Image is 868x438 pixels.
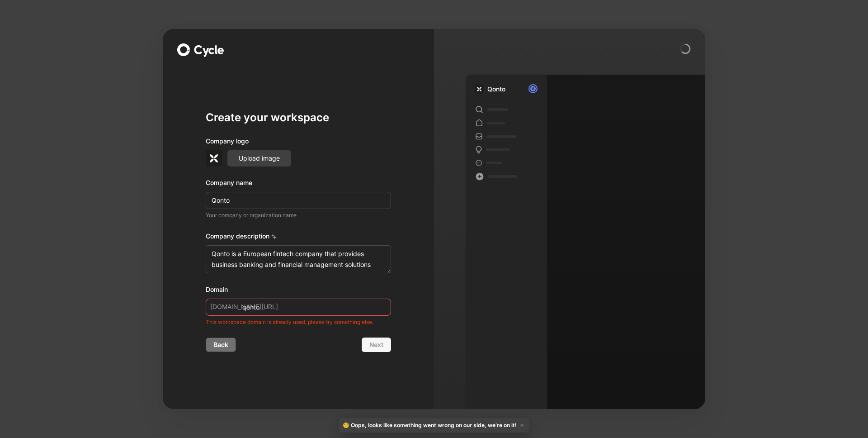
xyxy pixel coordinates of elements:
span: Upload image [239,153,280,164]
p: Your company or organization name [206,211,391,220]
div: This workspace domain is already used, please try something else. [206,318,391,327]
span: Back [213,339,228,350]
img: qonto.com [206,150,222,167]
h1: Create your workspace [206,110,391,125]
span: [DOMAIN_NAME][URL] [210,301,278,312]
div: A [529,85,537,92]
div: 🧐 Oops, looks like something went wrong on our side, we’re on it! [339,418,529,433]
div: Domain [206,284,391,295]
img: qonto.com [475,85,484,94]
input: Example [206,192,391,209]
div: Company description [206,231,391,245]
button: Upload image [227,150,291,167]
div: Qonto [487,84,505,95]
div: Company name [206,177,391,188]
div: Company logo [206,136,391,150]
button: Back [206,338,236,352]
